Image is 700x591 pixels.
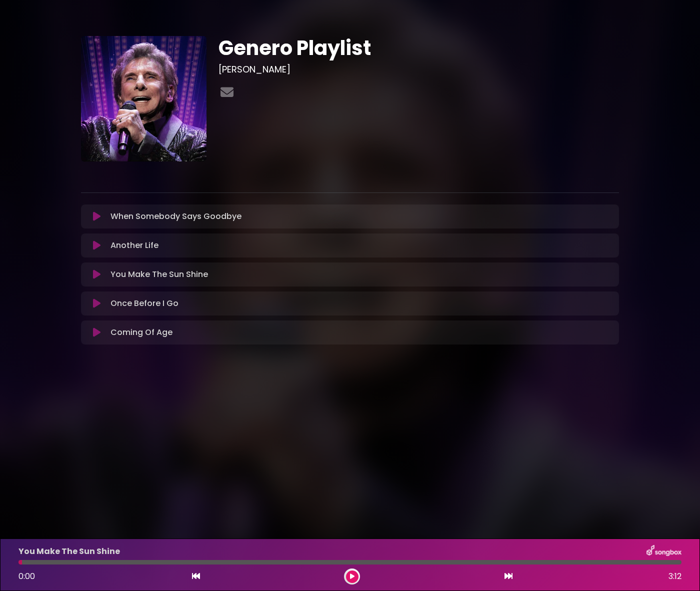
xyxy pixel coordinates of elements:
[110,297,178,309] p: Once Before I Go
[110,326,172,338] p: Coming Of Age
[110,210,241,222] p: When Somebody Says Goodbye
[81,36,206,161] img: 6qwFYesTPurQnItdpMxg
[110,268,208,280] p: You Make The Sun Shine
[218,64,619,75] h3: [PERSON_NAME]
[218,36,619,60] h1: Genero Playlist
[110,239,158,251] p: Another Life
